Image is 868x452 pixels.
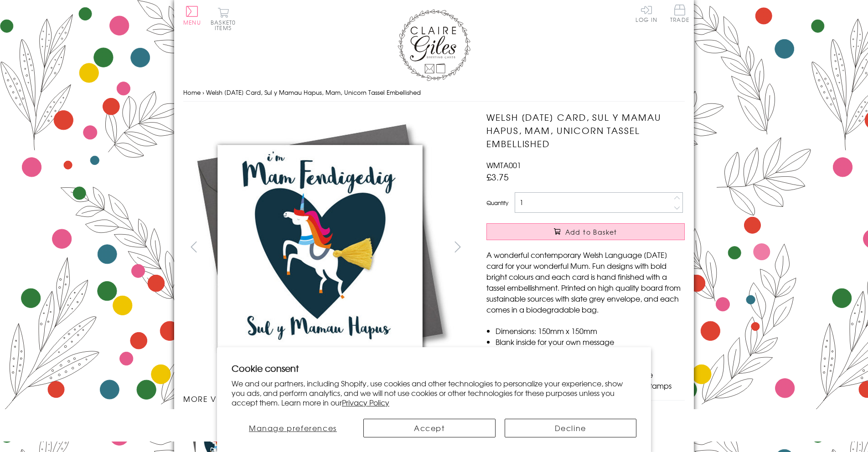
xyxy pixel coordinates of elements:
p: We and our partners, including Shopify, use cookies and other technologies to personalize your ex... [232,379,636,407]
h3: More views [183,393,468,404]
button: Basket0 items [211,7,236,31]
span: WMTA001 [486,159,521,170]
button: Decline [505,419,637,437]
button: Manage preferences [232,419,354,437]
a: Home [183,88,201,97]
h2: Cookie consent [232,362,636,375]
li: Blank inside for your own message [496,336,685,347]
h1: Welsh [DATE] Card, Sul y Mamau Hapus, Mam, Unicorn Tassel Embellished [486,111,685,150]
img: Claire Giles Greetings Cards [398,9,470,81]
a: Trade [670,5,689,24]
button: Accept [363,419,496,437]
button: next [448,236,468,257]
button: prev [183,236,204,257]
nav: breadcrumbs [183,83,685,102]
a: Privacy Policy [342,397,389,408]
p: A wonderful contemporary Welsh Language [DATE] card for your wonderful Mum. Fun designs with bold... [486,249,685,315]
li: Dimensions: 150mm x 150mm [496,325,685,336]
img: Welsh Mother's Day Card, Sul y Mamau Hapus, Mam, Unicorn Tassel Embellished [183,111,457,384]
span: 0 items [215,18,236,32]
img: Welsh Mother's Day Card, Sul y Mamau Hapus, Mam, Unicorn Tassel Embellished [468,111,742,384]
button: Menu [183,6,201,25]
a: Log In [635,5,657,22]
span: Menu [183,18,201,26]
span: › [202,88,204,97]
span: Manage preferences [249,422,337,433]
span: £3.75 [486,170,509,183]
span: Welsh [DATE] Card, Sul y Mamau Hapus, Mam, Unicorn Tassel Embellished [206,88,421,97]
span: Trade [670,5,689,22]
span: Add to Basket [565,227,617,236]
button: Add to Basket [486,223,685,240]
label: Quantity [486,199,508,207]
